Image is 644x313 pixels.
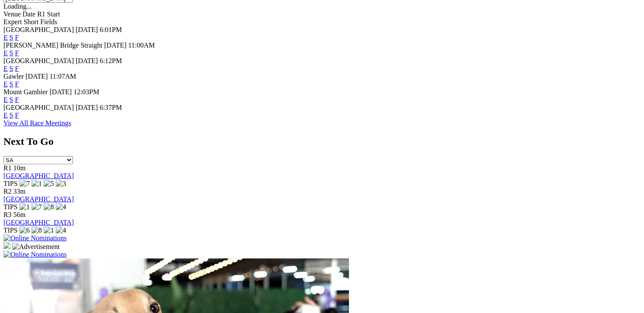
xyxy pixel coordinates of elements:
a: F [15,80,19,88]
img: 3 [56,180,66,188]
span: Gawler [3,73,24,80]
a: [GEOGRAPHIC_DATA] [3,172,74,179]
span: Date [22,10,35,18]
a: [GEOGRAPHIC_DATA] [3,195,74,203]
span: Short [24,18,39,26]
a: S [10,49,13,57]
span: Venue [3,10,21,18]
span: [DATE] [76,57,98,64]
a: E [3,34,8,41]
a: S [10,96,13,103]
img: 1 [44,227,54,234]
span: [GEOGRAPHIC_DATA] [3,104,74,111]
img: 5 [44,180,54,188]
img: 15187_Greyhounds_GreysPlayCentral_Resize_SA_WebsiteBanner_300x115_2025.jpg [3,242,10,249]
a: F [15,112,19,119]
a: E [3,80,8,88]
span: 56m [13,211,25,218]
span: 6:01PM [100,26,122,33]
a: E [3,112,8,119]
h2: Next To Go [3,136,641,147]
a: S [10,80,13,88]
span: Expert [3,18,22,26]
a: E [3,65,8,72]
span: TIPS [3,180,18,187]
span: [DATE] [76,26,98,33]
span: 11:00AM [128,42,155,49]
a: S [10,65,13,72]
span: [DATE] [104,42,127,49]
img: 8 [44,203,54,211]
a: S [10,112,13,119]
span: R3 [3,211,12,218]
img: 7 [19,180,30,188]
img: 6 [19,227,30,234]
a: View All Race Meetings [3,119,71,127]
span: [GEOGRAPHIC_DATA] [3,57,74,64]
img: 4 [56,203,66,211]
span: 12:03PM [73,88,99,96]
img: Online Nominations [3,234,67,242]
a: F [15,49,19,57]
img: Online Nominations [3,251,67,259]
img: 4 [56,227,66,234]
img: 7 [32,203,42,211]
span: R2 [3,188,12,195]
span: 6:37PM [100,104,122,111]
span: 33m [13,188,25,195]
span: Mount Gambier [3,88,48,96]
span: 10m [13,164,25,172]
span: [DATE] [76,104,98,111]
span: [GEOGRAPHIC_DATA] [3,26,74,33]
span: R1 Start [37,10,60,18]
a: F [15,96,19,103]
span: 11:07AM [50,73,76,80]
img: Advertisement [12,243,60,251]
a: S [10,34,13,41]
span: [DATE] [50,88,72,96]
span: TIPS [3,227,18,234]
span: TIPS [3,203,18,211]
a: E [3,96,8,103]
span: Fields [40,18,57,26]
a: F [15,34,19,41]
img: 1 [32,180,42,188]
img: 1 [19,203,30,211]
span: Loading... [3,3,32,10]
span: [PERSON_NAME] Bridge Straight [3,42,102,49]
a: [GEOGRAPHIC_DATA] [3,219,74,226]
a: F [15,65,19,72]
span: [DATE] [25,73,48,80]
span: R1 [3,164,12,172]
span: 6:12PM [100,57,122,64]
img: 8 [32,227,42,234]
a: E [3,49,8,57]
